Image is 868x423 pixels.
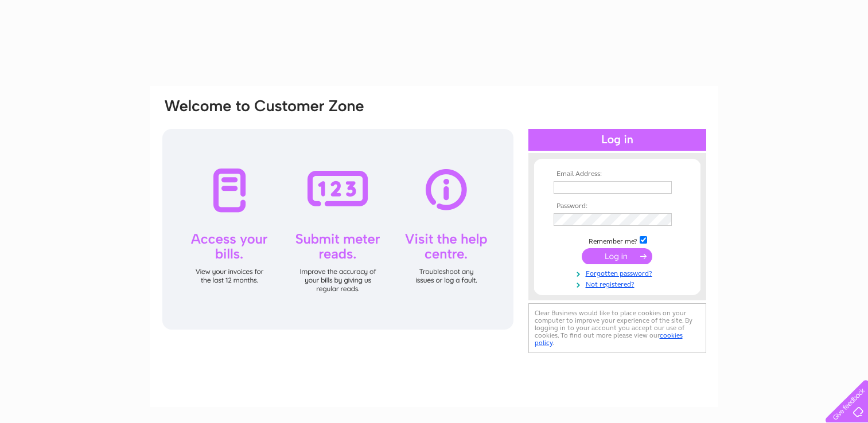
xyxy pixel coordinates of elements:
a: Forgotten password? [554,267,684,278]
th: Password: [551,202,684,210]
a: Not registered? [554,278,684,289]
div: Clear Business would like to place cookies on your computer to improve your experience of the sit... [528,303,706,353]
td: Remember me? [551,234,684,246]
a: cookies policy [535,331,683,347]
th: Email Address: [551,170,684,178]
input: Submit [582,248,652,264]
